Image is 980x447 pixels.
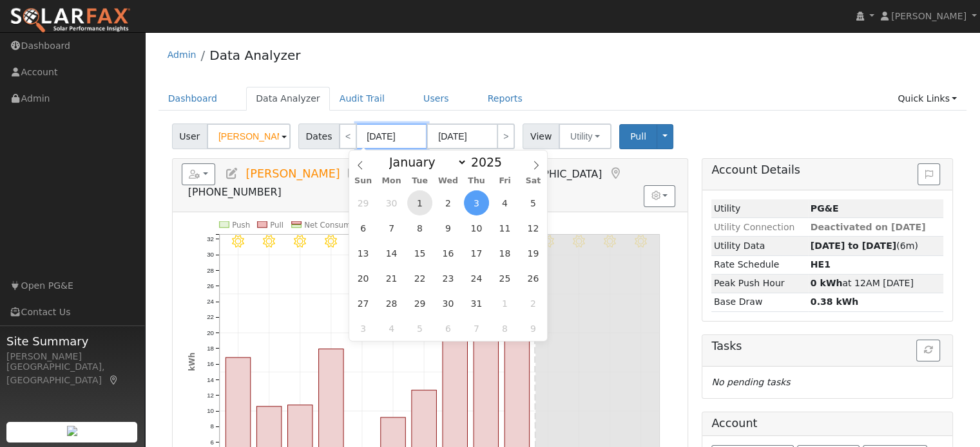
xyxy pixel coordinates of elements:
[6,333,138,350] span: Site Summary
[270,221,283,230] text: Pull
[714,222,795,232] span: Utility Connection
[351,266,376,291] span: July 20, 2025
[407,316,432,341] span: August 5, 2025
[207,282,214,289] text: 26
[379,215,404,241] span: July 7, 2025
[521,316,546,341] span: August 9, 2025
[207,251,214,258] text: 30
[497,123,515,149] a: >
[916,340,940,361] button: Refresh
[608,167,622,180] a: Map
[207,345,214,352] text: 18
[351,291,376,316] span: July 27, 2025
[351,215,376,241] span: July 6, 2025
[918,163,940,185] button: Issue History
[210,423,213,430] text: 8
[225,167,239,180] a: Edit User (33206)
[811,222,926,232] span: Deactivated on [DATE]
[407,291,432,316] span: July 29, 2025
[478,87,532,111] a: Reports
[379,316,404,341] span: August 4, 2025
[414,87,459,111] a: Users
[108,375,120,385] a: Map
[245,167,340,180] span: [PERSON_NAME]
[711,255,808,274] td: Rate Schedule
[207,376,214,383] text: 14
[436,215,461,241] span: July 9, 2025
[159,87,227,111] a: Dashboard
[521,241,546,266] span: July 19, 2025
[811,296,859,307] strong: 0.38 kWh
[298,123,340,149] span: Dates
[492,241,517,266] span: July 18, 2025
[463,177,491,185] span: Thu
[207,392,214,399] text: 12
[379,266,404,291] span: July 21, 2025
[187,352,196,371] text: kWh
[467,155,514,169] input: Year
[711,237,808,255] td: Utility Data
[209,48,300,63] a: Data Analyzer
[6,360,138,387] div: [GEOGRAPHIC_DATA], [GEOGRAPHIC_DATA]
[464,241,489,266] span: July 17, 2025
[434,177,463,185] span: Wed
[436,190,461,215] span: July 2, 2025
[521,215,546,241] span: July 12, 2025
[811,203,839,214] strong: ID: 17065895, authorized: 07/14/25
[811,241,918,251] span: (6m)
[492,215,517,241] span: July 11, 2025
[519,177,547,185] span: Sat
[630,131,646,141] span: Pull
[811,278,843,288] strong: 0 kWh
[339,123,357,149] a: <
[207,298,214,305] text: 24
[711,417,757,430] h5: Account
[347,167,361,180] a: Multi-Series Graph
[521,190,546,215] span: July 5, 2025
[246,87,330,111] a: Data Analyzer
[436,316,461,341] span: August 6, 2025
[207,235,214,242] text: 32
[559,123,611,149] button: Utility
[325,235,337,247] i: 7/06 - Clear
[811,259,831,269] strong: F
[207,266,214,273] text: 28
[711,274,808,293] td: Peak Push Hour
[172,123,207,149] span: User
[492,316,517,341] span: August 8, 2025
[888,87,966,111] a: Quick Links
[711,199,808,218] td: Utility
[436,266,461,291] span: July 23, 2025
[464,316,489,341] span: August 7, 2025
[232,221,250,230] text: Push
[351,241,376,266] span: July 13, 2025
[407,215,432,241] span: July 8, 2025
[379,291,404,316] span: July 28, 2025
[811,241,896,251] strong: [DATE] to [DATE]
[383,154,467,170] select: Month
[330,87,394,111] a: Audit Trail
[168,50,197,60] a: Admin
[263,235,275,247] i: 7/04 - Clear
[523,123,559,149] span: View
[521,291,546,316] span: August 2, 2025
[10,7,131,34] img: SolarFax
[492,266,517,291] span: July 25, 2025
[207,313,214,320] text: 22
[521,266,546,291] span: July 26, 2025
[232,235,244,247] i: 7/03 - MostlyClear
[294,235,306,247] i: 7/05 - Clear
[210,439,213,446] text: 6
[711,293,808,311] td: Base Draw
[619,124,657,149] button: Pull
[464,190,489,215] span: July 3, 2025
[407,190,432,215] span: July 1, 2025
[808,274,943,293] td: at 12AM [DATE]
[304,221,406,230] text: Net Consumption 151 kWh
[407,241,432,266] span: July 15, 2025
[378,177,406,185] span: Mon
[492,291,517,316] span: August 1, 2025
[407,266,432,291] span: July 22, 2025
[379,190,404,215] span: June 30, 2025
[6,350,138,363] div: [PERSON_NAME]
